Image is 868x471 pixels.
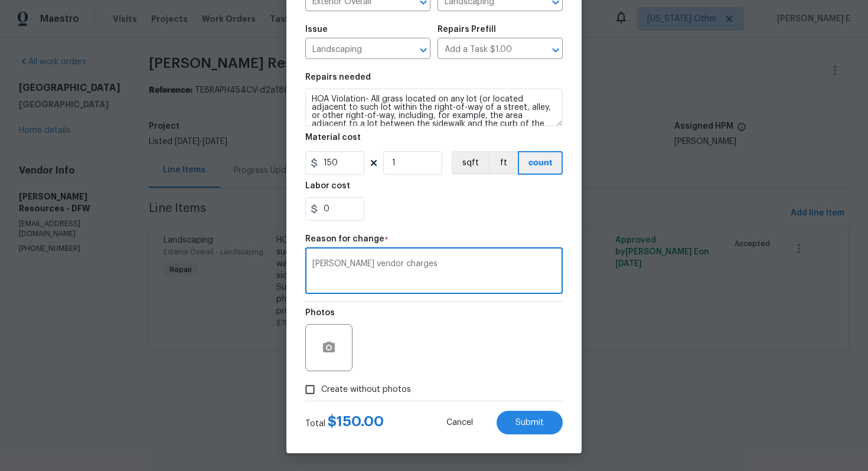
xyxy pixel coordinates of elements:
[312,260,556,284] textarea: [PERSON_NAME] vendor charges
[305,133,361,142] h5: Material cost
[328,414,384,429] span: $ 150.00
[446,418,473,427] span: Cancel
[305,235,384,243] h5: Reason for change
[321,384,411,396] span: Create without photos
[428,411,492,434] button: Cancel
[488,151,518,175] button: ft
[438,25,496,34] h5: Repairs Prefill
[305,73,371,81] h5: Repairs needed
[415,42,432,58] button: Open
[547,42,564,58] button: Open
[305,182,350,190] h5: Labor cost
[305,416,384,430] div: Total
[305,309,335,317] h5: Photos
[518,151,563,175] button: count
[305,25,328,34] h5: Issue
[497,411,563,434] button: Submit
[452,151,488,175] button: sqft
[305,89,563,126] textarea: HOA Violation- All grass located on any lot (or located adjacent to such lot within the right-of-...
[515,418,544,427] span: Submit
